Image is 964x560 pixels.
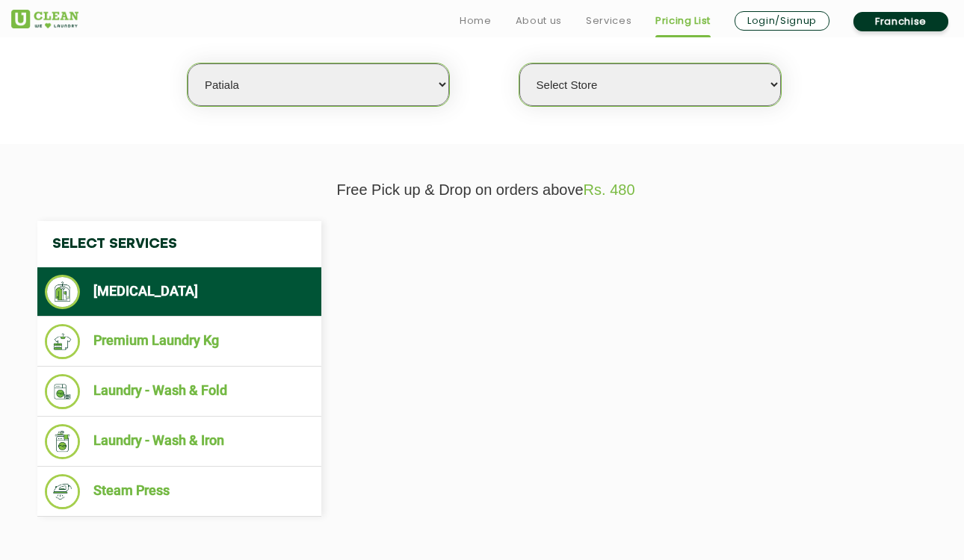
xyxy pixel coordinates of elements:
a: Pricing List [655,12,711,30]
img: Dry Cleaning [45,275,80,309]
li: Steam Press [45,474,314,509]
a: Services [586,12,631,30]
li: Laundry - Wash & Fold [45,374,314,409]
li: [MEDICAL_DATA] [45,275,314,309]
img: Laundry - Wash & Fold [45,374,80,409]
h4: Select Services [37,221,321,267]
a: Franchise [853,12,948,31]
span: Rs. 480 [584,181,635,198]
img: Laundry - Wash & Iron [45,424,80,459]
img: Steam Press [45,474,80,509]
img: UClean Laundry and Dry Cleaning [11,10,78,28]
img: Premium Laundry Kg [45,324,80,359]
a: About us [516,12,562,30]
p: Free Pick up & Drop on orders above [11,181,960,199]
li: Laundry - Wash & Iron [45,424,314,459]
a: Login/Signup [735,11,829,31]
a: Home [460,12,492,30]
li: Premium Laundry Kg [45,324,314,359]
